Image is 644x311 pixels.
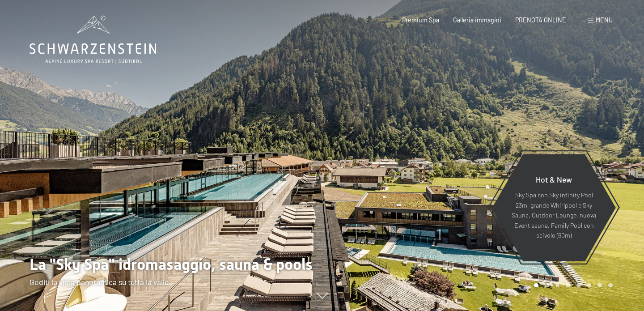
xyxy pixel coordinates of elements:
[545,283,549,288] div: Carousel Page 2
[453,16,501,24] a: Galleria immagini
[566,283,570,288] div: Carousel Page 4
[491,153,616,262] a: Hot & New Sky Spa con Sky infinity Pool 23m, grande Whirlpool e Sky Sauna, Outdoor Lounge, nuova ...
[511,190,597,241] p: Sky Spa con Sky infinity Pool 23m, grande Whirlpool e Sky Sauna, Outdoor Lounge, nuova Event saun...
[608,283,613,288] div: Carousel Page 8
[596,16,613,24] span: Menu
[402,16,439,24] a: Premium Spa
[531,283,612,288] div: Carousel Pagination
[587,283,592,288] div: Carousel Page 6
[536,175,572,184] span: Hot & New
[555,283,560,288] div: Carousel Page 3
[515,16,566,24] a: PRENOTA ONLINE
[597,283,602,288] div: Carousel Page 7
[534,283,538,288] div: Carousel Page 1 (Current Slide)
[576,283,581,288] div: Carousel Page 5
